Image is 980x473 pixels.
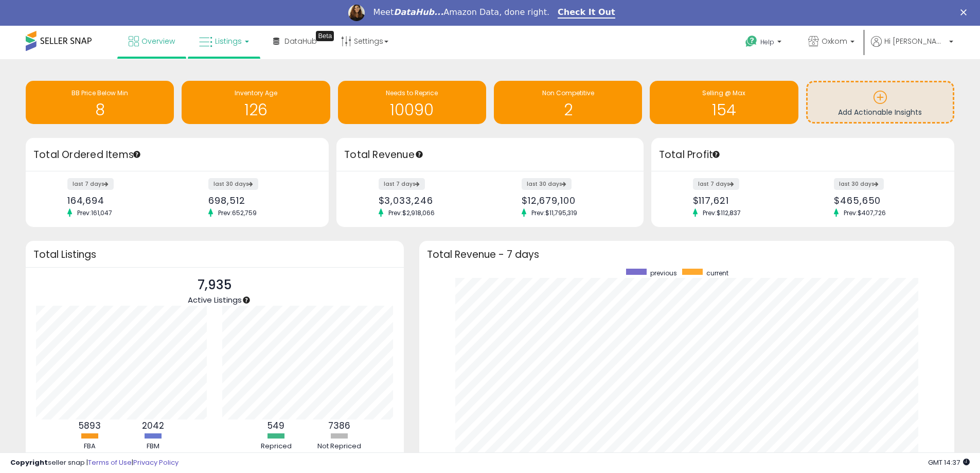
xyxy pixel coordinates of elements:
[188,275,242,295] p: 7,935
[265,26,325,57] a: DataHub
[88,458,132,467] a: Terms of Use
[838,107,922,117] span: Add Actionable Insights
[268,419,284,432] b: 549
[760,38,774,46] span: Help
[494,81,642,124] a: Non Competitive 2
[67,195,170,206] div: 164,694
[655,101,793,118] h1: 154
[122,442,184,451] div: FBM
[208,178,258,190] label: last 30 days
[242,295,251,305] div: Tooltip anchor
[822,36,847,46] span: Oxkom
[394,7,443,17] i: DataHub...
[72,89,128,97] span: BB Price Below Min
[284,36,317,46] span: DataHub
[960,9,971,15] div: Close
[558,7,615,19] a: Check It Out
[659,148,947,162] h3: Total Profit
[522,178,572,190] label: last 30 days
[132,150,141,159] div: Tooltip anchor
[182,81,330,124] a: Inventory Age 126
[499,101,637,118] h1: 2
[871,36,953,59] a: Hi [PERSON_NAME]
[187,101,325,118] h1: 126
[348,5,365,21] img: Profile image for Georgie
[142,419,164,432] b: 2042
[711,150,721,159] div: Tooltip anchor
[427,251,947,258] h3: Total Revenue - 7 days
[72,208,117,217] span: Prev: 161,047
[834,178,884,190] label: last 30 days
[834,195,936,206] div: $465,650
[59,442,121,451] div: FBA
[698,208,746,217] span: Prev: $112,837
[737,27,792,59] a: Help
[79,419,101,432] b: 5893
[208,195,311,206] div: 698,512
[67,178,114,190] label: last 7 days
[133,458,179,467] a: Privacy Policy
[316,31,334,41] div: Tooltip anchor
[386,89,438,97] span: Needs to Reprice
[10,458,179,468] div: seller snap | |
[31,101,169,118] h1: 8
[188,294,242,305] span: Active Listings
[121,26,183,57] a: Overview
[839,208,891,217] span: Prev: $407,726
[379,195,483,206] div: $3,033,246
[383,208,440,217] span: Prev: $2,918,066
[333,26,396,57] a: Settings
[191,26,257,57] a: Listings
[745,35,758,48] i: Get Help
[526,208,582,217] span: Prev: $11,795,319
[702,89,745,97] span: Selling @ Max
[213,208,262,217] span: Prev: 652,759
[928,458,970,467] span: 2025-09-9 14:37 GMT
[344,148,636,162] h3: Total Revenue
[884,36,946,46] span: Hi [PERSON_NAME]
[235,89,277,97] span: Inventory Age
[309,442,370,451] div: Not Repriced
[800,26,862,59] a: Oxkom
[215,36,242,46] span: Listings
[693,195,795,206] div: $117,621
[245,442,307,451] div: Repriced
[706,269,728,277] span: current
[808,82,953,122] a: Add Actionable Insights
[650,81,798,124] a: Selling @ Max 154
[650,269,677,277] span: previous
[10,458,48,467] strong: Copyright
[415,150,424,159] div: Tooltip anchor
[693,178,739,190] label: last 7 days
[33,251,396,258] h3: Total Listings
[343,101,481,118] h1: 10090
[373,7,549,17] div: Meet Amazon Data, done right.
[379,178,425,190] label: last 7 days
[26,81,174,124] a: BB Price Below Min 8
[141,36,175,46] span: Overview
[542,89,594,97] span: Non Competitive
[338,81,486,124] a: Needs to Reprice 10090
[328,419,350,432] b: 7386
[522,195,626,206] div: $12,679,100
[33,148,321,162] h3: Total Ordered Items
